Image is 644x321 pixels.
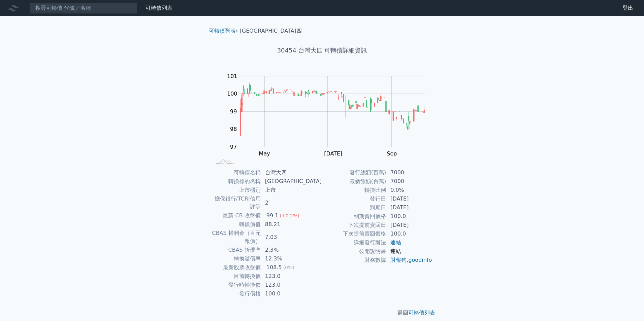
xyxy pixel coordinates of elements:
g: Chart [219,73,435,157]
a: 連結 [390,248,401,254]
td: 詳細發行辦法 [322,238,386,247]
a: 可轉債列表 [209,28,236,34]
td: 最新餘額(百萬) [322,177,386,186]
td: 發行價格 [212,289,261,298]
td: CBAS 折現率 [212,246,261,254]
td: 上市櫃別 [212,186,261,194]
td: 7000 [386,177,432,186]
td: 上市 [261,186,322,194]
td: 下次提前賣回日 [322,221,386,229]
td: 7.03 [261,229,322,246]
li: › [209,27,238,35]
td: 100.0 [386,229,432,238]
td: 7000 [386,168,432,177]
a: 可轉債列表 [408,310,435,316]
div: 108.5 [265,263,283,272]
tspan: 100 [227,91,237,97]
td: 最新股票收盤價 [212,263,261,272]
g: Series [240,82,424,136]
td: 12.3% [261,254,322,263]
td: 88.21 [261,220,322,229]
td: [DATE] [386,194,432,203]
td: 轉換溢價率 [212,254,261,263]
td: 到期日 [322,203,386,212]
tspan: 99 [230,108,237,115]
tspan: 101 [227,73,237,79]
tspan: 98 [230,126,237,132]
td: 擔保銀行/TCRI信用評等 [212,194,261,211]
td: [DATE] [386,203,432,212]
td: [DATE] [386,221,432,229]
td: 最新 CB 收盤價 [212,211,261,220]
td: 0.0% [386,186,432,194]
td: 轉換比例 [322,186,386,194]
a: 連結 [390,239,401,246]
span: (0%) [283,265,294,270]
li: [GEOGRAPHIC_DATA]四 [240,27,302,35]
td: , [386,256,432,264]
td: 2 [261,194,322,211]
iframe: Chat Widget [610,289,644,321]
input: 搜尋可轉債 代號／名稱 [30,2,137,14]
a: 可轉債列表 [146,5,172,11]
td: 轉換標的名稱 [212,177,261,186]
a: 登出 [617,3,639,13]
a: 財報狗 [390,257,407,263]
td: 100.0 [261,289,322,298]
div: 99.1 [265,212,280,220]
a: goodinfo [408,257,432,263]
td: 100.0 [386,212,432,221]
tspan: [DATE] [324,150,342,157]
td: 發行時轉換價 [212,281,261,289]
tspan: Sep [387,150,397,157]
tspan: May [259,150,270,157]
td: 123.0 [261,272,322,281]
td: 目前轉換價 [212,272,261,281]
span: (+0.2%) [280,213,299,218]
td: 下次提前賣回價格 [322,229,386,238]
td: 發行日 [322,194,386,203]
td: 台灣大四 [261,168,322,177]
td: 轉換價值 [212,220,261,229]
td: 2.3% [261,246,322,254]
h1: 30454 台灣大四 可轉債詳細資訊 [203,46,441,55]
td: 公開說明書 [322,247,386,256]
td: 發行總額(百萬) [322,168,386,177]
td: 可轉債名稱 [212,168,261,177]
td: CBAS 權利金（百元報價） [212,229,261,246]
td: 財務數據 [322,256,386,264]
td: 123.0 [261,281,322,289]
td: 到期賣回價格 [322,212,386,221]
p: 返回 [203,309,441,317]
tspan: 97 [230,144,237,150]
td: [GEOGRAPHIC_DATA] [261,177,322,186]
